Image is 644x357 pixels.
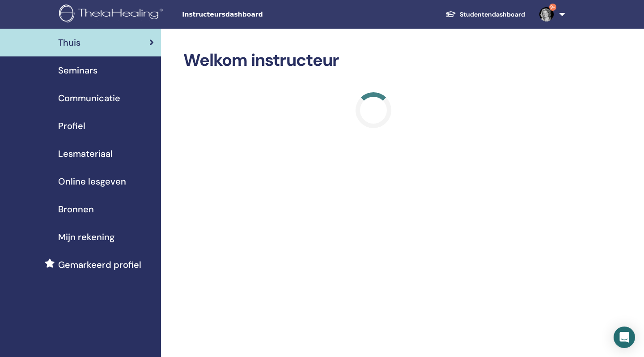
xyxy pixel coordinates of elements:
span: 9+ [549,4,556,11]
span: Instructeursdashboard [182,10,316,19]
img: default.jpg [539,7,554,22]
span: Communicatie [58,91,120,105]
span: Thuis [58,36,80,49]
img: logo.png [59,4,166,25]
span: Gemarkeerd profiel [58,258,141,271]
div: Open Intercom Messenger [614,327,635,348]
span: Seminars [58,64,97,77]
span: Bronnen [58,202,94,216]
span: Lesmateriaal [58,147,113,160]
span: Mijn rekening [58,230,114,244]
span: Online lesgeven [58,175,126,188]
h2: Welkom instructeur [183,50,563,71]
span: Profiel [58,119,85,133]
a: Studentendashboard [438,6,532,23]
img: graduation-cap-white.svg [445,10,456,18]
